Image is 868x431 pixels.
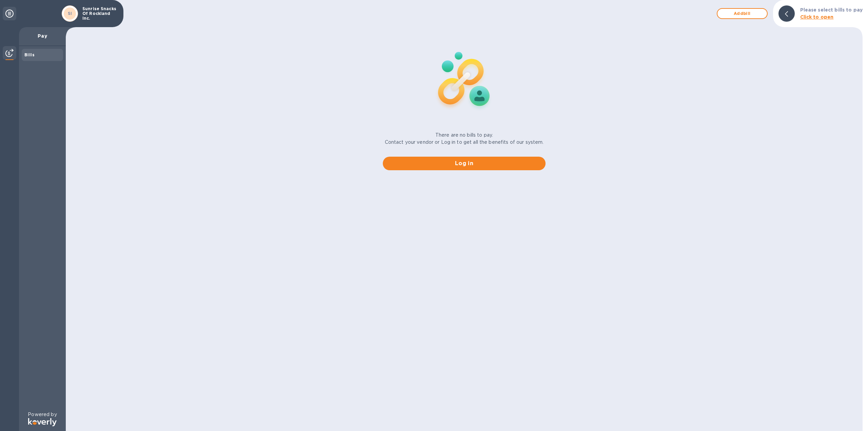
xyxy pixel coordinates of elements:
p: Sunrise Snacks Of Rockland Inc. [82,6,116,21]
b: SI [68,11,72,16]
img: Logo [28,418,57,426]
button: Addbill [717,8,768,19]
span: Log in [388,159,540,168]
p: Powered by [28,411,57,418]
b: Click to open [800,14,834,20]
p: There are no bills to pay. Contact your vendor or Log in to get all the benefits of our system. [385,132,544,146]
p: Pay [24,33,60,39]
b: Bills [24,52,35,57]
b: Please select bills to pay [800,7,863,13]
span: Add bill [723,9,762,18]
button: Log in [383,157,546,170]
